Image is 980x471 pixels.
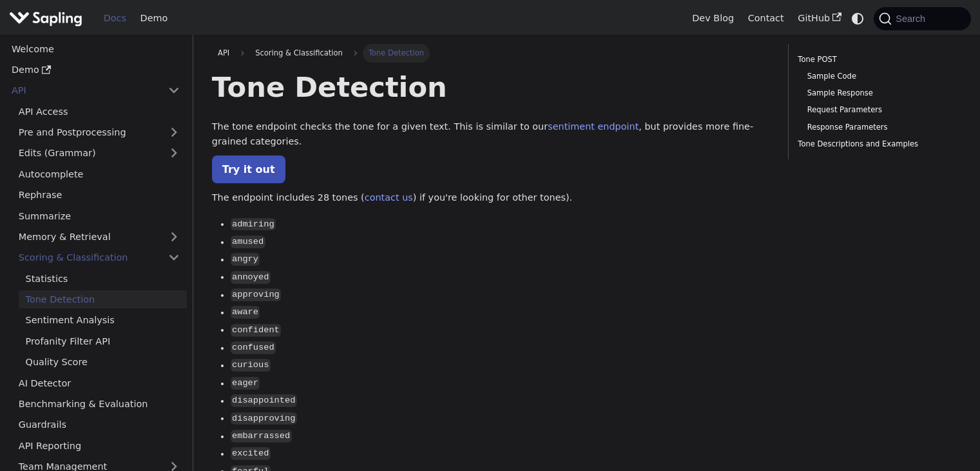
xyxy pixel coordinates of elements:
[231,394,297,407] code: disappointed
[12,228,187,246] a: Memory & Retrieval
[19,353,187,372] a: Quality Score
[231,430,292,443] code: embarrassed
[807,87,952,99] a: Sample Response
[548,121,639,132] a: sentiment endpoint
[19,269,187,288] a: Statistics
[12,165,187,183] a: Autocomplete
[231,306,260,319] code: aware
[874,7,970,30] button: Search (Command+K)
[218,48,229,57] span: API
[231,377,260,390] code: eager
[12,374,187,392] a: AI Detector
[5,61,187,79] a: Demo
[212,44,769,62] nav: Breadcrumbs
[9,9,82,28] img: Sapling.ai
[249,44,349,62] span: Scoring & Classification
[231,235,265,248] code: amused
[19,311,187,330] a: Sentiment Analysis
[798,54,957,66] a: Tone POST
[849,9,867,28] button: Switch between dark and light mode (currently system mode)
[231,218,276,231] code: admiring
[212,190,769,206] p: The endpoint includes 28 tones ( ) if you're looking for other tones).
[231,271,271,284] code: annoyed
[19,332,187,350] a: Profanity Filter API
[19,290,187,309] a: Tone Detection
[892,14,933,24] span: Search
[12,144,187,163] a: Edits (Grammar)
[133,8,175,28] a: Demo
[12,395,187,414] a: Benchmarking & Evaluation
[807,104,952,116] a: Request Parameters
[363,44,430,62] span: Tone Detection
[212,155,285,183] a: Try it out
[12,248,187,267] a: Scoring & Classification
[12,206,187,225] a: Summarize
[12,186,187,205] a: Rephrase
[365,192,413,203] a: contact us
[12,416,187,434] a: Guardrails
[791,8,848,28] a: GitHub
[685,8,740,28] a: Dev Blog
[9,9,87,28] a: Sapling.aiSapling.ai
[741,8,791,28] a: Contact
[231,253,260,266] code: angry
[12,102,187,121] a: API Access
[5,81,161,100] a: API
[231,412,297,425] code: disapproving
[807,121,952,134] a: Response Parameters
[212,70,769,105] h1: Tone Detection
[231,324,282,337] code: confident
[231,447,271,460] code: excited
[212,44,236,62] a: API
[161,81,187,100] button: Collapse sidebar category 'API'
[231,359,271,372] code: curious
[231,288,282,301] code: approving
[231,341,276,354] code: confused
[97,8,133,28] a: Docs
[12,123,187,142] a: Pre and Postprocessing
[798,138,957,150] a: Tone Descriptions and Examples
[807,70,952,83] a: Sample Code
[12,436,187,455] a: API Reporting
[5,39,187,58] a: Welcome
[212,119,769,150] p: The tone endpoint checks the tone for a given text. This is similar to our , but provides more fi...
